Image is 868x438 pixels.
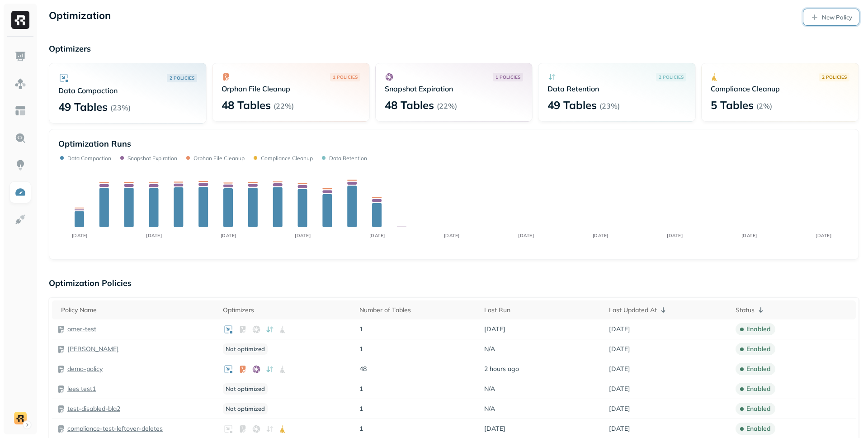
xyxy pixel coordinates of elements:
[711,98,754,112] p: 5 Tables
[67,365,103,373] a: demo-policy
[803,9,859,25] a: New Policy
[484,325,505,333] span: [DATE]
[746,405,771,413] p: enabled
[756,101,772,110] p: ( 2% )
[359,365,475,373] p: 48
[385,98,434,112] p: 48 Tables
[49,9,111,25] p: Optimization
[484,385,495,393] span: N/A
[222,84,360,93] p: Orphan File Cleanup
[746,385,771,393] p: enabled
[223,383,268,395] p: Not optimized
[223,403,268,414] p: Not optimized
[58,138,131,149] p: Optimization Runs
[359,306,475,314] div: Number of Tables
[659,74,684,81] p: 2 POLICIES
[14,105,26,117] img: Asset Explorer
[609,365,630,373] span: [DATE]
[746,365,771,373] p: enabled
[444,233,460,238] tspan: [DATE]
[359,405,475,413] p: 1
[746,325,771,333] p: enabled
[14,78,26,90] img: Assets
[518,233,534,238] tspan: [DATE]
[736,305,851,315] div: Status
[609,305,726,315] div: Last Updated At
[170,75,194,81] p: 2 POLICIES
[609,325,630,333] span: [DATE]
[67,325,96,333] a: omer-test
[822,13,852,22] p: New Policy
[359,325,475,333] p: 1
[58,100,108,114] p: 49 Tables
[593,233,609,238] tspan: [DATE]
[58,86,197,95] p: Data Compaction
[67,405,120,413] a: test-disabled-bla2
[193,155,245,162] p: Orphan File Cleanup
[484,306,600,314] div: Last Run
[110,103,131,112] p: ( 23% )
[609,405,630,413] span: [DATE]
[484,365,519,373] span: 2 hours ago
[746,345,771,353] p: enabled
[14,159,26,171] img: Insights
[359,424,475,433] p: 1
[221,233,236,238] tspan: [DATE]
[711,84,849,93] p: Compliance Cleanup
[14,186,26,198] img: Optimization
[274,101,294,110] p: ( 22% )
[329,155,367,162] p: Data Retention
[333,74,358,81] p: 1 POLICIES
[11,11,29,29] img: Ryft
[67,424,163,433] a: compliance-test-leftover-deletes
[609,385,630,393] span: [DATE]
[295,233,311,238] tspan: [DATE]
[49,278,859,288] p: Optimization Policies
[67,155,111,162] p: Data Compaction
[484,424,505,433] span: [DATE]
[359,385,475,393] p: 1
[72,233,88,238] tspan: [DATE]
[816,233,831,238] tspan: [DATE]
[14,132,26,144] img: Query Explorer
[146,233,162,238] tspan: [DATE]
[495,74,520,81] p: 1 POLICIES
[261,155,313,162] p: Compliance Cleanup
[609,345,630,353] span: [DATE]
[599,101,620,110] p: ( 23% )
[437,101,457,110] p: ( 22% )
[547,98,597,112] p: 49 Tables
[127,155,177,162] p: Snapshot Expiration
[484,405,495,413] span: N/A
[369,233,385,238] tspan: [DATE]
[222,98,271,112] p: 48 Tables
[609,424,630,433] span: [DATE]
[385,84,524,93] p: Snapshot Expiration
[61,306,214,314] div: Policy Name
[14,214,26,225] img: Integrations
[484,345,495,353] span: N/A
[667,233,683,238] tspan: [DATE]
[359,345,475,353] p: 1
[67,345,119,353] a: [PERSON_NAME]
[67,385,96,393] a: lees test1
[822,74,847,81] p: 2 POLICIES
[14,412,27,424] img: demo
[746,424,771,433] p: enabled
[223,343,268,355] p: Not optimized
[741,233,757,238] tspan: [DATE]
[223,306,350,314] div: Optimizers
[49,43,859,54] p: Optimizers
[547,84,686,93] p: Data Retention
[14,51,26,62] img: Dashboard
